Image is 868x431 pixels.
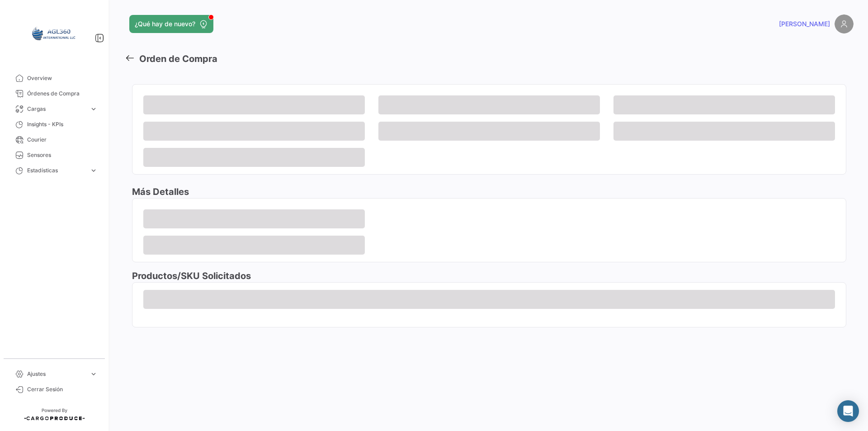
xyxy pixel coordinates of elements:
[27,120,98,128] span: Insights - KPIs
[27,385,98,393] span: Cerrar Sesión
[837,400,859,422] div: Abrir Intercom Messenger
[139,52,217,66] h3: Orden de Compra
[7,86,101,101] a: Órdenes de Compra
[7,71,101,86] a: Overview
[27,74,98,82] span: Overview
[27,105,86,113] span: Cargas
[27,166,86,175] span: Estadísticas
[90,166,98,175] span: expand_more
[27,370,86,378] span: Ajustes
[32,11,77,56] img: 64a6efb6-309f-488a-b1f1-3442125ebd42.png
[27,151,98,159] span: Sensores
[779,19,830,28] span: [PERSON_NAME]
[90,105,98,113] span: expand_more
[90,370,98,378] span: expand_more
[835,14,854,33] img: placeholder-user.png
[7,117,101,132] a: Insights - KPIs
[129,15,213,33] button: ¿Qué hay de nuevo?
[7,132,101,147] a: Courier
[27,136,98,144] span: Courier
[135,19,195,28] span: ¿Qué hay de nuevo?
[132,270,846,282] h3: Productos/SKU Solicitados
[27,90,98,98] span: Órdenes de Compra
[132,185,846,198] h3: Más Detalles
[7,147,101,163] a: Sensores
